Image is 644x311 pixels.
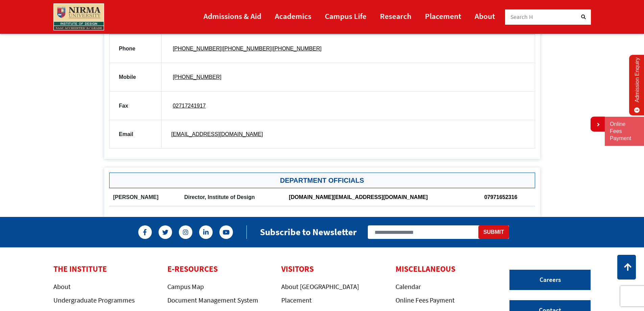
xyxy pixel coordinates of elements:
[119,46,136,51] strong: Phone
[396,282,421,291] a: Calendar
[281,296,312,304] a: Placement
[260,226,357,238] h2: Subscribe to Newsletter
[380,8,411,24] a: Research
[204,8,261,24] a: Admissions & Aid
[180,188,285,206] th: Director, Institute of Design
[223,46,271,51] a: [PHONE_NUMBER]
[425,8,461,24] a: Placement
[162,34,535,63] td: | |
[509,270,591,290] a: Careers
[173,46,221,51] a: [PHONE_NUMBER]
[289,194,428,200] a: [DOMAIN_NAME][EMAIL_ADDRESS][DOMAIN_NAME]
[173,103,206,109] a: 02717241917
[171,131,263,137] a: [EMAIL_ADDRESS][DOMAIN_NAME]
[53,3,104,30] img: main_logo
[167,296,258,304] a: Document Management System
[273,46,321,51] a: [PHONE_NUMBER]
[119,74,136,80] strong: Mobile
[109,188,180,206] th: [PERSON_NAME]
[167,282,204,291] a: Campus Map
[53,296,135,304] a: Undergraduate Programmes
[109,173,535,188] h3: Department Officials
[53,282,71,291] a: About
[325,8,366,24] a: Campus Life
[478,225,509,239] button: Submit
[281,282,359,291] a: About [GEOGRAPHIC_DATA]
[396,296,455,304] a: Online Fees Payment
[119,103,128,109] strong: Fax
[510,13,533,21] span: Search H
[610,121,639,142] a: Online Fees Payment
[173,74,221,80] a: [PHONE_NUMBER]
[475,8,495,24] a: About
[484,194,517,200] a: 07971652316
[275,8,311,24] a: Academics
[119,131,134,137] strong: Email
